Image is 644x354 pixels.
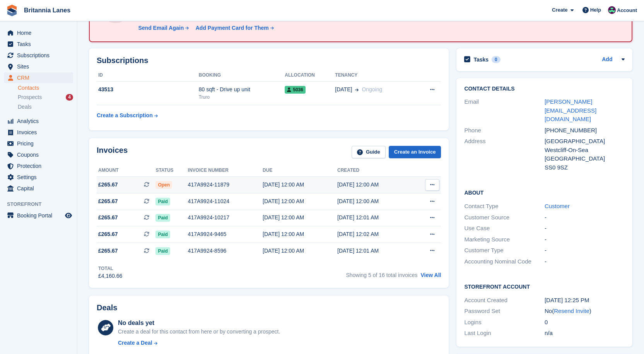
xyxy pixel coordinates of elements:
span: £265.67 [98,230,118,238]
h2: Subscriptions [97,56,441,65]
span: Ongoing [362,86,382,92]
a: Resend Invite [554,308,589,314]
span: Open [155,181,172,189]
span: CRM [17,72,63,83]
a: Customer [545,203,570,209]
a: menu [4,172,73,183]
span: £265.67 [98,181,118,189]
div: - [545,224,625,233]
div: 0 [492,56,501,63]
div: Logins [464,318,545,327]
h2: About [464,188,625,196]
span: Paid [155,231,170,238]
th: Allocation [285,69,335,82]
a: Preview store [64,211,73,220]
div: Address [464,137,545,172]
span: Storefront [7,200,77,208]
a: menu [4,138,73,149]
th: Amount [97,164,155,177]
div: [GEOGRAPHIC_DATA] [545,154,625,163]
span: [DATE] [335,86,352,94]
a: View All [421,272,441,278]
a: menu [4,149,73,160]
a: menu [4,127,73,138]
div: [PHONE_NUMBER] [545,126,625,135]
div: Create a Subscription [97,111,153,120]
span: Subscriptions [17,50,63,61]
div: Total [98,265,122,272]
span: Showing 5 of 16 total invoices [346,272,417,278]
a: Create a Subscription [97,108,158,123]
span: Deals [18,103,32,111]
div: No [545,307,625,316]
span: Home [17,27,63,38]
div: Customer Source [464,213,545,222]
div: 417A9924-8596 [188,247,263,255]
a: menu [4,72,73,83]
a: Add Payment Card for Them [193,24,275,32]
span: Sites [17,61,63,72]
div: [DATE] 12:00 AM [263,230,337,238]
span: Analytics [17,116,63,127]
span: £265.67 [98,197,118,205]
a: Britannia Lanes [21,4,73,17]
div: 80 sqft - Drive up unit [199,86,285,94]
div: Last Login [464,329,545,338]
div: 417A9924-11879 [188,181,263,189]
span: Settings [17,172,63,183]
th: Created [337,164,412,177]
a: [PERSON_NAME][EMAIL_ADDRESS][DOMAIN_NAME] [545,98,596,122]
th: Tenancy [335,69,414,82]
div: [DATE] 12:00 AM [263,214,337,222]
h2: Invoices [97,146,128,159]
div: [DATE] 12:01 AM [337,214,412,222]
div: Truro [199,94,285,101]
div: - [545,257,625,266]
span: Prospects [18,94,42,101]
div: Password Set [464,307,545,316]
a: Contacts [18,84,73,92]
a: menu [4,39,73,50]
div: [DATE] 12:00 AM [337,181,412,189]
span: Capital [17,183,63,194]
span: Pricing [17,138,63,149]
a: Prospects 4 [18,93,73,101]
div: Use Case [464,224,545,233]
div: Account Created [464,296,545,305]
a: menu [4,61,73,72]
span: Tasks [17,39,63,50]
a: Add [602,55,612,64]
th: Due [263,164,337,177]
h2: Storefront Account [464,282,625,290]
div: No deals yet [118,318,280,328]
div: [DATE] 12:00 AM [337,197,412,205]
div: Westcliff-On-Sea [545,146,625,155]
div: [GEOGRAPHIC_DATA] [545,137,625,146]
a: Create an Invoice [389,146,441,159]
img: stora-icon-8386f47178a22dfd0bd8f6a31ec36ba5ce8667c1dd55bd0f319d3a0aa187defe.svg [6,5,18,16]
span: 5036 [285,86,306,94]
span: Invoices [17,127,63,138]
a: Create a Deal [118,339,280,347]
span: Coupons [17,149,63,160]
div: [DATE] 12:00 AM [263,247,337,255]
div: [DATE] 12:01 AM [337,247,412,255]
div: 0 [545,318,625,327]
div: 417A9924-11024 [188,197,263,205]
a: Deals [18,103,73,111]
th: Invoice number [188,164,263,177]
div: Customer Type [464,246,545,255]
div: Contact Type [464,202,545,211]
div: - [545,213,625,222]
span: Help [590,6,601,14]
div: Add Payment Card for Them [196,24,269,32]
div: 4 [66,94,73,101]
div: £4,160.66 [98,272,122,280]
h2: Deals [97,303,117,312]
div: Create a deal for this contact from here or by converting a prospect. [118,328,280,336]
div: Send Email Again [138,24,184,32]
span: Booking Portal [17,210,63,221]
div: [DATE] 12:02 AM [337,230,412,238]
span: Paid [155,214,170,222]
div: - [545,246,625,255]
